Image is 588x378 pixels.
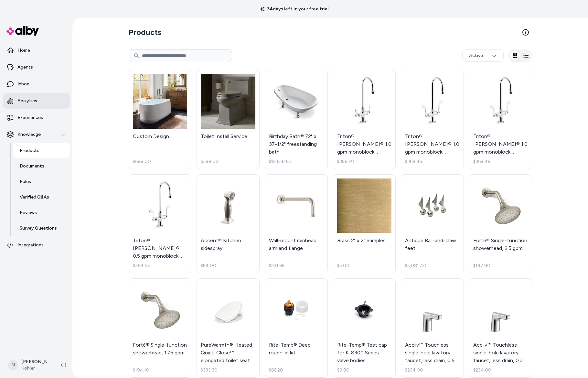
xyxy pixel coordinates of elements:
[13,158,70,174] a: Documents
[265,174,328,274] a: Wall-mount rainhead arm and flangeWall-mount rainhead arm and flange$231.65
[3,59,70,75] a: Agents
[17,131,41,138] p: Knowledge
[17,81,29,87] p: Inbox
[265,278,328,378] a: Rite-Temp® Deep rough-in kitRite-Temp® Deep rough-in kit$66.20
[17,98,37,104] p: Analytics
[401,70,464,169] a: Triton® Bowe® 1.0 gpm monoblock gooseneck bathroom sink faucet with aerated flow and wristblade h...
[20,178,31,185] p: Rules
[469,174,532,274] a: Forté® Single-function showerhead, 2.5 gpmForté® Single-function showerhead, 2.5 gpm$197.80
[13,189,70,205] a: Verified Q&As
[4,355,56,375] button: N[PERSON_NAME]Kohler
[401,278,464,378] a: Accliv™ Touchless single-hole lavatory faucet, less drain, 0.5 gpmAccliv™ Touchless single-hole l...
[3,93,70,109] a: Analytics
[17,114,43,121] p: Experiences
[129,278,192,378] a: Forté® Single-function showerhead, 1.75 gpmForté® Single-function showerhead, 1.75 gpm$194.10
[256,6,332,12] p: 34 days left in your free trial
[17,47,30,54] p: Home
[401,174,464,274] a: Antique Ball-and-claw feetAntique Ball-and-claw feet$5,081.40
[333,278,396,378] a: Rite-Temp® Test cap for K-8300 Series valve bodiesRite-Temp® Test cap for K-8300 Series valve bod...
[21,365,50,372] span: Kohler
[129,27,161,38] h2: Products
[469,278,532,378] a: Accliv™ Touchless single-hole lavatory faucet, less drain, 0.35 gpmAccliv™ Touchless single-hole ...
[20,225,57,232] p: Survey Questions
[20,163,44,169] p: Documents
[13,143,70,158] a: Products
[197,70,260,169] a: Toilet Install ServiceToilet Install Service$399.00
[265,70,328,169] a: Birthday Bath® 72" x 37-1/2" freestanding bathBirthday Bath® 72" x 37-1/2" freestanding bath$12,6...
[3,237,70,253] a: Integrations
[469,70,532,169] a: Triton® Bowe® 1.0 gpm monoblock gooseneck bathroom sink faucet with laminar flow and wristblade h...
[3,127,70,142] button: Knowledge
[13,205,70,221] a: Reviews
[8,360,18,370] span: N
[197,174,260,274] a: Accent® Kitchen sidesprayAccent® Kitchen sidespray$54.00
[462,49,504,62] button: Active
[3,43,70,58] a: Home
[129,70,192,169] a: Custom DesignCustom Design$699.00
[129,174,192,274] a: Triton® Bowe® 0.5 gpm monoblock gooseneck bathroom sink faucet with laminar flow and wristblade h...
[20,194,49,200] p: Verified Q&As
[13,221,70,236] a: Survey Questions
[333,70,396,169] a: Triton® Bowe® 1.0 gpm monoblock gooseneck bathroom sink faucet with aerated flow and lever handle...
[13,174,70,189] a: Rules
[333,174,396,274] a: Brass 2" x 2" SamplesBrass 2" x 2" Samples$5.00
[21,359,50,365] p: [PERSON_NAME]
[17,242,44,248] p: Integrations
[20,147,39,154] p: Products
[197,278,260,378] a: PureWarmth® Heated Quiet-Close™ elongated toilet seatPureWarmth® Heated Quiet-Close™ elongated to...
[6,26,39,36] img: alby Logo
[20,210,37,216] p: Reviews
[17,64,33,70] p: Agents
[3,110,70,125] a: Experiences
[3,76,70,92] a: Inbox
